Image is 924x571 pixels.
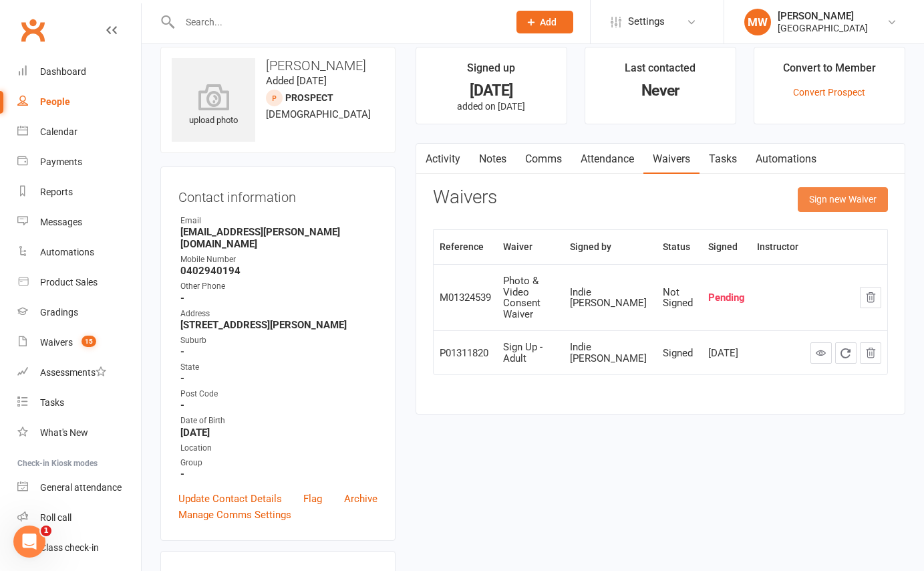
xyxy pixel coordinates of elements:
div: Reports [40,187,73,197]
a: Convert Prospect [793,87,865,98]
div: Pending [708,292,745,304]
div: upload photo [172,84,255,128]
div: Last contacted [625,60,696,84]
div: Dashboard [40,66,86,77]
span: Settings [628,7,665,37]
a: Assessments [17,358,141,388]
a: Automations [17,237,141,267]
div: Indie [PERSON_NAME] [570,342,651,364]
a: Update Contact Details [178,491,282,507]
div: Tasks [40,397,64,408]
button: Add [516,11,573,33]
strong: - [180,292,377,304]
div: Suburb [180,334,377,347]
a: Gradings [17,298,141,328]
div: Indie [PERSON_NAME] [570,287,651,309]
div: M01324539 [440,292,491,304]
a: Class kiosk mode [17,533,141,563]
input: Search... [176,13,499,31]
div: General attendance [40,482,122,493]
a: Tasks [700,144,746,175]
strong: - [180,346,377,358]
h3: Contact information [178,185,377,205]
div: Location [180,442,377,455]
strong: [EMAIL_ADDRESS][PERSON_NAME][DOMAIN_NAME] [180,226,377,250]
a: Archive [344,491,377,507]
p: added on [DATE] [428,101,555,112]
div: Date of Birth [180,415,377,427]
strong: 0402940194 [180,265,377,277]
div: Payments [40,156,82,167]
button: Sign new Waiver [798,187,888,211]
a: Dashboard [17,57,141,87]
strong: - [180,468,377,480]
span: [DEMOGRAPHIC_DATA] [266,108,371,120]
div: Roll call [40,512,71,523]
th: Waiver [497,230,564,264]
div: Convert to Member [783,60,876,84]
a: Payments [17,147,141,177]
div: Not Signed [663,287,696,309]
a: Automations [746,144,826,175]
a: Manage Comms Settings [178,507,291,523]
a: Calendar [17,117,141,147]
th: Status [657,230,702,264]
a: Messages [17,207,141,237]
div: What's New [40,427,88,438]
div: [DATE] [428,84,555,98]
div: State [180,361,377,374]
a: General attendance kiosk mode [17,473,141,503]
span: Add [540,17,557,27]
a: Roll call [17,503,141,533]
th: Instructor [751,230,804,264]
a: People [17,87,141,117]
div: Post Code [180,388,377,401]
div: Address [180,308,377,320]
strong: [STREET_ADDRESS][PERSON_NAME] [180,319,377,331]
div: [DATE] [708,348,745,359]
div: [PERSON_NAME] [778,10,868,22]
div: Calendar [40,126,78,137]
a: Waivers [643,144,700,175]
h3: Waivers [433,187,497,208]
time: Added [DATE] [266,75,327,87]
div: Signed up [467,60,515,84]
a: Tasks [17,388,141,418]
strong: - [180,372,377,384]
a: Activity [416,144,470,175]
strong: [DATE] [180,427,377,439]
a: Attendance [571,144,643,175]
div: MW [744,9,771,35]
div: Email [180,215,377,227]
div: Product Sales [40,277,98,288]
a: Notes [470,144,516,175]
strong: - [180,399,377,411]
div: Never [597,84,724,98]
div: Other Phone [180,280,377,293]
th: Signed by [564,230,657,264]
div: Sign Up - Adult [503,342,558,364]
a: Waivers 15 [17,328,141,358]
div: Waivers [40,337,73,348]
div: Assessments [40,367,106,378]
h3: [PERSON_NAME] [172,58,384,73]
th: Reference [434,230,497,264]
div: Group [180,457,377,469]
div: Mobile Number [180,253,377,266]
th: Signed [702,230,751,264]
a: What's New [17,418,141,448]
a: Comms [516,144,571,175]
span: 15 [82,336,96,347]
snap: prospect [285,92,333,103]
iframe: Intercom live chat [13,526,45,558]
div: [GEOGRAPHIC_DATA] [778,22,868,34]
div: Class check-in [40,542,99,553]
div: Messages [40,217,82,227]
div: Gradings [40,307,78,318]
a: Flag [303,491,322,507]
div: Signed [663,348,696,359]
div: Automations [40,247,94,257]
div: Photo & Video Consent Waiver [503,275,558,320]
span: 1 [41,526,51,536]
div: People [40,96,70,107]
